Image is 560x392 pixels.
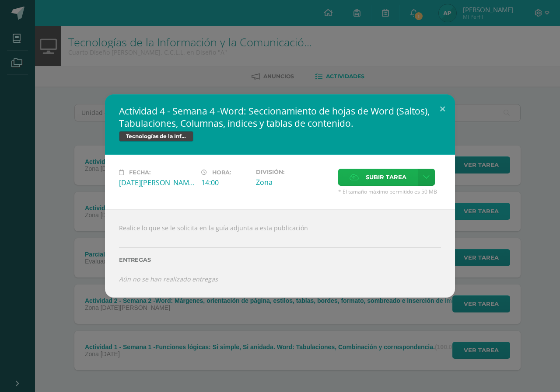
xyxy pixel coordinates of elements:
[119,257,441,263] label: Entregas
[212,169,231,176] span: Hora:
[201,178,249,187] div: 14:00
[119,275,218,283] i: Aún no se han realizado entregas
[105,209,455,298] div: Realice lo que se le solicita en la guía adjunta a esta publicación
[338,188,441,195] span: * El tamaño máximo permitido es 50 MB
[129,169,150,176] span: Fecha:
[256,169,331,175] label: División:
[430,94,455,124] button: Close (Esc)
[119,105,441,129] h2: Actividad 4 - Semana 4 -Word: Seccionamiento de hojas de Word (Saltos), Tabulaciones, Columnas, í...
[119,131,193,142] span: Tecnologías de la Información y la Comunicación 4
[366,169,406,185] span: Subir tarea
[119,178,194,187] div: [DATE][PERSON_NAME]
[256,177,331,187] div: Zona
